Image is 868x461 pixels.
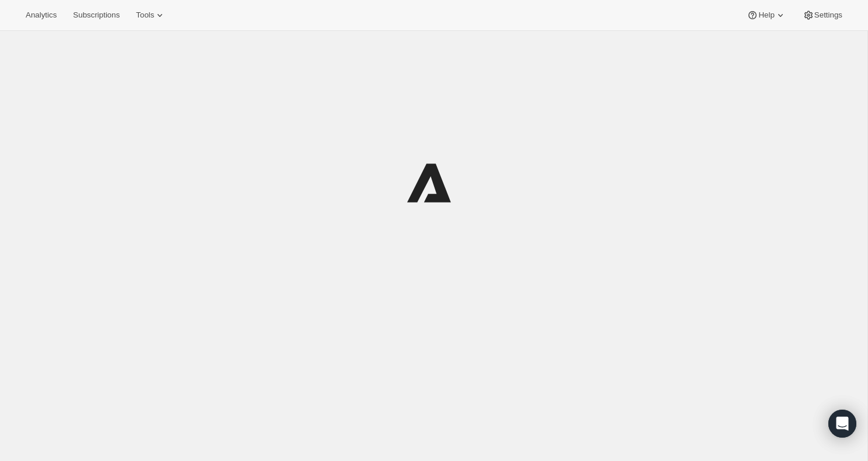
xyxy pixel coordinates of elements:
[66,7,127,23] button: Subscriptions
[129,7,173,23] button: Tools
[740,7,793,23] button: Help
[758,11,774,20] span: Help
[19,7,64,23] button: Analytics
[136,11,154,20] span: Tools
[828,410,856,438] div: Open Intercom Messenger
[26,11,57,20] span: Analytics
[73,11,120,20] span: Subscriptions
[796,7,849,23] button: Settings
[814,11,842,20] span: Settings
